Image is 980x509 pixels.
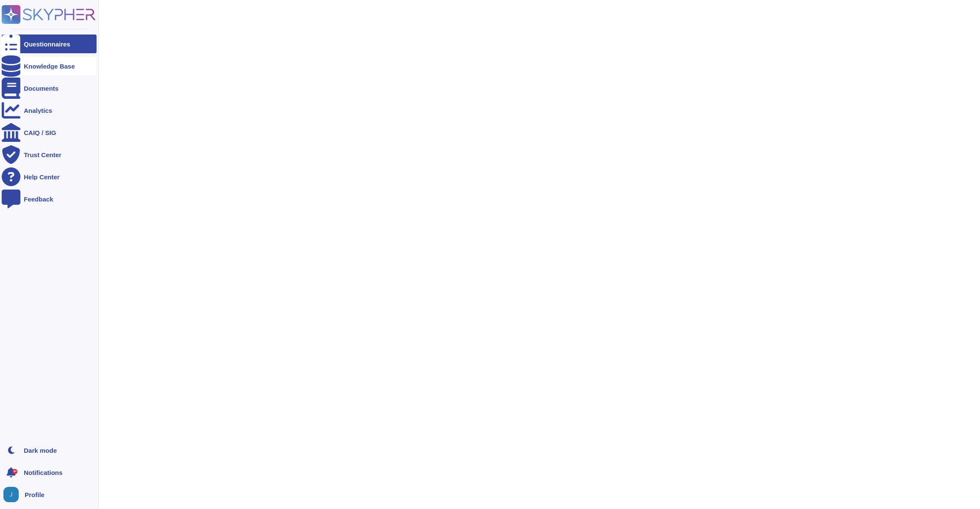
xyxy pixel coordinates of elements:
div: Feedback [24,196,53,202]
a: Feedback [2,190,97,208]
span: Profile [25,492,45,498]
a: Help Center [2,167,97,186]
button: user [2,485,25,504]
img: user [3,487,19,502]
div: Questionnaires [24,41,70,47]
a: Trust Center [2,145,97,164]
div: Knowledge Base [24,63,75,69]
a: CAIQ / SIG [2,123,97,142]
div: Documents [24,85,59,92]
a: Questionnaires [2,35,97,53]
a: Knowledge Base [2,57,97,75]
a: Documents [2,79,97,98]
span: Notifications [24,469,63,476]
div: Trust Center [24,152,61,158]
div: CAIQ / SIG [24,129,56,136]
a: Analytics [2,101,97,120]
div: Analytics [24,107,52,114]
div: Help Center [24,174,60,180]
div: 9+ [12,469,17,474]
div: Dark mode [24,447,57,454]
